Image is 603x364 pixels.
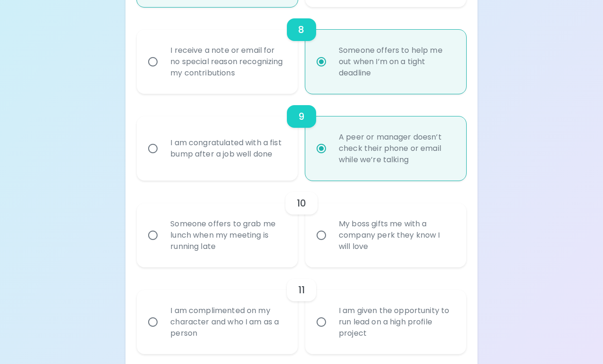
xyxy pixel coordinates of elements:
[297,196,306,211] h6: 10
[331,33,461,90] div: Someone offers to help me out when I’m on a tight deadline
[137,267,466,354] div: choice-group-check
[298,22,304,37] h6: 8
[163,126,293,171] div: I am congratulated with a fist bump after a job well done
[163,294,293,350] div: I am complimented on my character and who I am as a person
[163,33,293,90] div: I receive a note or email for no special reason recognizing my contributions
[298,109,304,124] h6: 9
[331,207,461,264] div: My boss gifts me with a company perk they know I will love
[137,7,466,94] div: choice-group-check
[298,282,305,298] h6: 11
[137,181,466,267] div: choice-group-check
[331,294,461,350] div: I am given the opportunity to run lead on a high profile project
[331,120,461,177] div: A peer or manager doesn’t check their phone or email while we’re talking
[163,207,293,264] div: Someone offers to grab me lunch when my meeting is running late
[137,94,466,181] div: choice-group-check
